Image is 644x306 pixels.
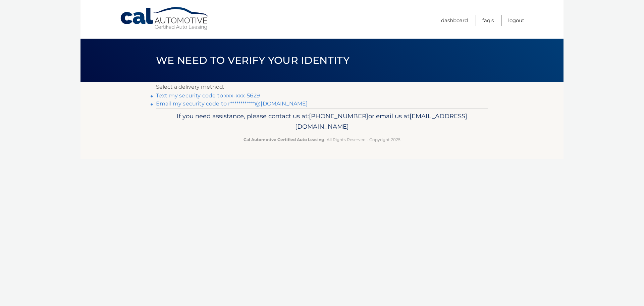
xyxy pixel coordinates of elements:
a: Cal Automotive [120,7,210,31]
p: If you need assistance, please contact us at: or email us at [160,111,484,132]
a: FAQ's [482,15,494,26]
a: Logout [508,15,524,26]
a: Text my security code to xxx-xxx-5629 [156,92,260,99]
p: - All Rights Reserved - Copyright 2025 [160,136,484,143]
span: We need to verify your identity [156,54,350,67]
p: Select a delivery method: [156,82,488,92]
strong: Cal Automotive Certified Auto Leasing [244,137,324,142]
span: [PHONE_NUMBER] [309,112,368,120]
a: Dashboard [441,15,468,26]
